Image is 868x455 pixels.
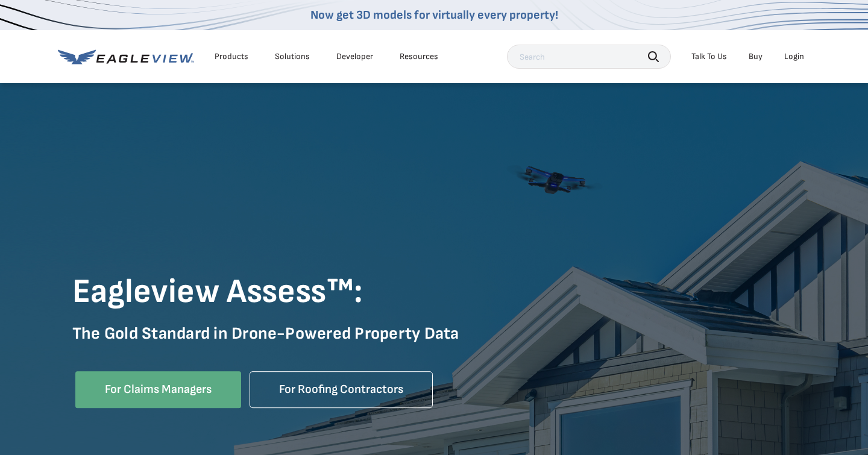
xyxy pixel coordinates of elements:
[75,371,241,408] a: For Claims Managers
[250,371,433,408] a: For Roofing Contractors
[310,8,558,22] a: Now get 3D models for virtually every property!
[691,51,727,62] div: Talk To Us
[215,51,248,62] div: Products
[72,324,459,344] strong: The Gold Standard in Drone-Powered Property Data
[507,45,671,69] input: Search
[336,51,373,62] a: Developer
[72,271,796,313] h1: Eagleview Assess™:
[784,51,804,62] div: Login
[275,51,310,62] div: Solutions
[400,51,438,62] div: Resources
[749,51,763,62] a: Buy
